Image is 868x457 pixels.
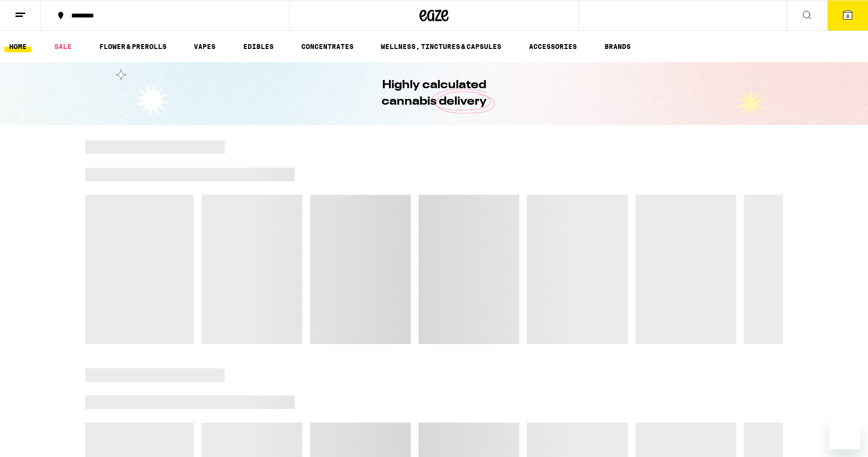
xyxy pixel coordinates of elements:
[376,41,506,52] a: WELLNESS, TINCTURES & CAPSULES
[829,418,860,449] iframe: Button to launch messaging window
[846,13,849,19] span: 8
[49,41,77,52] a: SALE
[4,41,31,52] a: HOME
[524,41,582,52] a: ACCESSORIES
[827,0,868,31] button: 8
[94,41,171,52] a: FLOWER & PREROLLS
[354,77,514,110] h1: Highly calculated cannabis delivery
[600,41,635,52] a: BRANDS
[296,41,358,52] a: CONCENTRATES
[238,41,279,52] a: EDIBLES
[189,41,220,52] a: VAPES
